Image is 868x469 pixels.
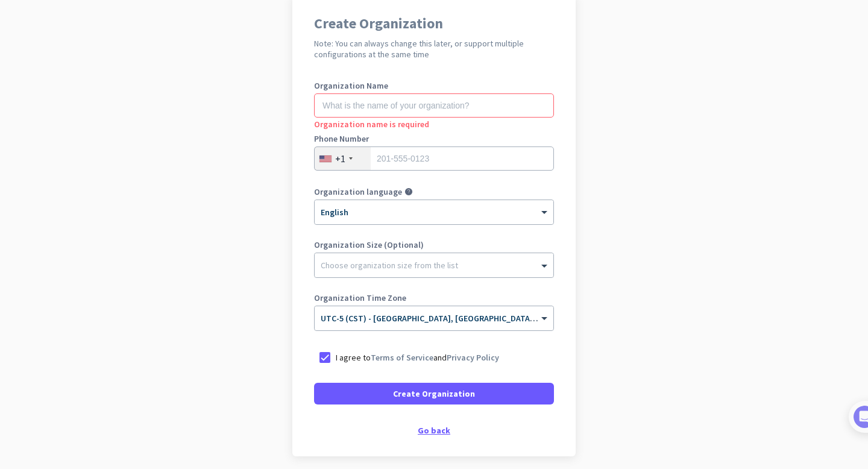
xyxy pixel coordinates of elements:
span: Create Organization [393,388,475,400]
h2: Note: You can always change this later, or support multiple configurations at the same time [314,38,554,60]
label: Organization Time Zone [314,294,554,302]
label: Organization language [314,187,402,196]
label: Phone Number [314,134,554,143]
input: 201-555-0123 [314,146,554,171]
div: Go back [314,426,554,435]
div: +1 [335,153,345,165]
p: I agree to and [336,351,499,364]
label: Organization Name [314,81,554,90]
span: Organization name is required [314,119,429,130]
h1: Create Organization [314,16,554,31]
i: help [404,187,413,196]
a: Privacy Policy [447,352,499,363]
a: Terms of Service [371,352,433,363]
label: Organization Size (Optional) [314,241,554,249]
input: What is the name of your organization? [314,93,554,118]
button: Create Organization [314,383,554,404]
